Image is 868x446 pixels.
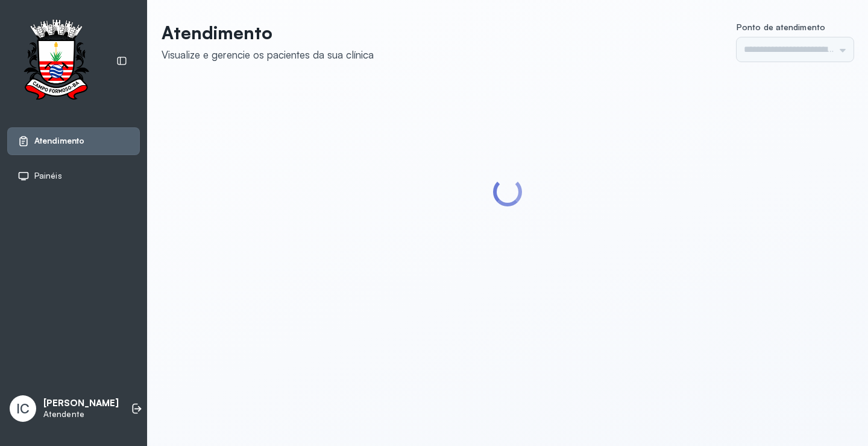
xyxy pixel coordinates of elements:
[17,135,130,147] a: Atendimento
[43,398,119,409] p: [PERSON_NAME]
[737,22,825,32] span: Ponto de atendimento
[162,22,374,43] p: Atendimento
[34,171,62,181] span: Painéis
[162,48,374,61] div: Visualize e gerencie os pacientes da sua clínica
[34,136,84,146] span: Atendimento
[16,401,30,416] span: IC
[13,19,99,103] img: Logotipo do estabelecimento
[43,409,119,419] p: Atendente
